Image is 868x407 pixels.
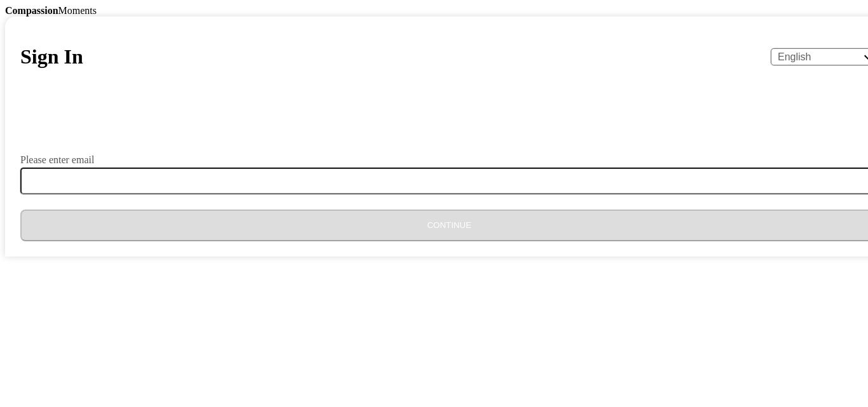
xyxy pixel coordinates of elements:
[5,5,863,17] div: Moments
[5,5,58,16] b: Compassion
[20,45,83,69] h1: Sign In
[20,155,94,165] label: Please enter email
